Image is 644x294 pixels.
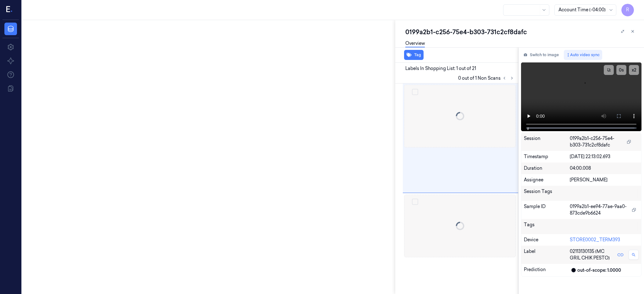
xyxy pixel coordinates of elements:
div: Session Tags [524,188,570,198]
div: Assignee [524,177,570,183]
button: Select row [412,89,418,95]
button: 0s [616,65,626,75]
div: Session [524,135,570,148]
button: Tag [404,50,424,60]
a: Overview [405,40,425,47]
button: x2 [629,65,639,75]
span: 0 out of 1 Non Scans [458,74,516,82]
div: 04:00.008 [570,165,639,172]
button: Auto video sync [564,50,602,60]
div: Device [524,237,570,243]
div: Tags [524,222,570,232]
span: 0199a2b1-c256-75e4-b303-731c2cf8dafc [570,135,623,148]
div: out-of-scope: 1.0000 [577,267,621,274]
div: [PERSON_NAME] [570,177,639,183]
button: Switch to image [521,50,561,60]
span: Labels In Shopping List: 1 out of 21 [405,65,476,72]
div: 0199a2b1-c256-75e4-b303-731c2cf8dafc [405,28,639,36]
div: Label [524,248,570,261]
button: Select row [412,199,418,205]
span: 0199a2b1-ee94-77ae-9aa0-873cde9b6624 [570,203,628,216]
span: 02113130135 (MC GRIL CHIK PESTO) [570,248,612,261]
div: STORE0002_TERM393 [570,237,639,243]
div: Sample ID [524,203,570,216]
div: Duration [524,165,570,172]
div: Timestamp [524,153,570,160]
div: [DATE] 22:13:02.693 [570,153,639,160]
button: R [621,4,634,16]
div: Prediction [524,266,570,274]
